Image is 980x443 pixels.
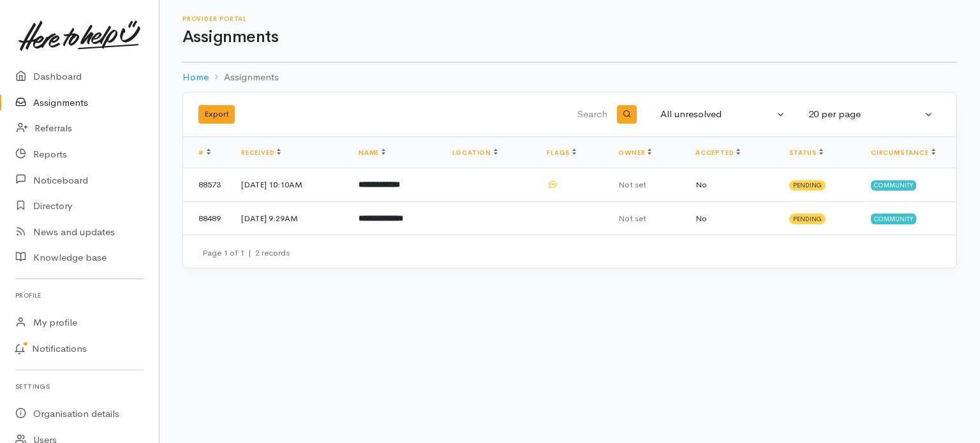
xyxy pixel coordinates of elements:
[618,179,646,190] span: Not set
[808,107,922,122] div: 20 per page
[359,149,385,157] a: Name
[871,180,916,191] span: Community
[426,99,610,130] input: Search
[452,149,498,157] a: Location
[182,62,957,92] nav: breadcrumb
[183,168,231,202] td: 88573
[789,214,826,224] span: Pending
[695,179,707,190] span: No
[871,214,916,224] span: Community
[183,201,231,235] td: 88489
[15,378,144,395] h6: Settings
[241,149,281,157] a: Received
[182,70,209,85] a: Home
[789,180,826,191] span: Pending
[231,201,348,235] td: [DATE] 9:29AM
[182,15,957,22] h6: Provider Portal
[248,247,251,258] span: |
[202,247,290,258] small: Page 1 of 1 2 records
[695,213,707,224] span: No
[547,149,576,157] a: Flags
[660,107,774,122] div: All unresolved
[198,149,211,157] a: #
[871,149,935,157] a: Circumstance
[695,149,740,157] a: Accepted
[231,168,348,202] td: [DATE] 10:10AM
[789,149,823,157] a: Status
[15,287,144,304] h6: Profile
[801,102,941,127] button: 20 per page
[618,213,646,224] span: Not set
[198,105,235,124] button: Export
[209,70,279,85] li: Assignments
[653,102,793,127] button: All unresolved
[618,149,651,157] a: Owner
[182,28,957,47] h1: Assignments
